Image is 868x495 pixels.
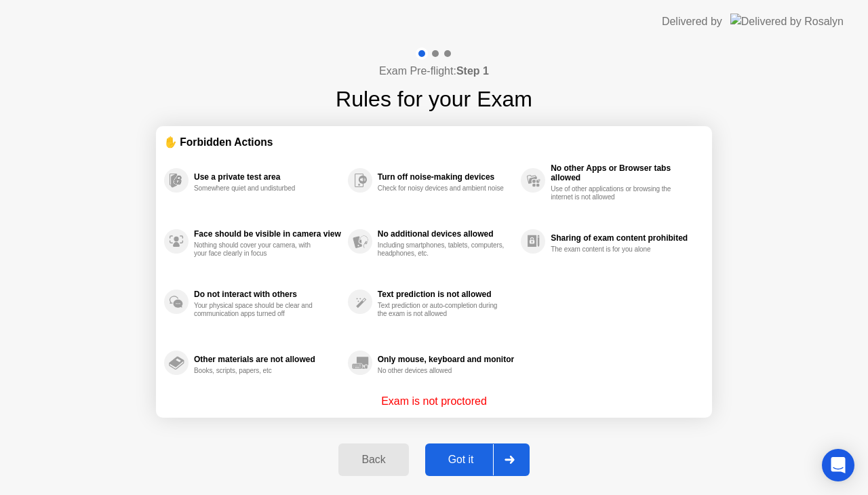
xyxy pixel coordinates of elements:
[662,14,722,30] div: Delivered by
[378,184,506,193] div: Check for noisy devices and ambient noise
[336,83,532,115] h1: Rules for your Exam
[164,134,704,150] div: ✋ Forbidden Actions
[338,443,408,476] button: Back
[425,443,530,476] button: Got it
[378,241,506,258] div: Including smartphones, tablets, computers, headphones, etc.
[551,185,679,201] div: Use of other applications or browsing the internet is not allowed
[456,65,489,77] b: Step 1
[194,184,322,193] div: Somewhere quiet and undisturbed
[551,233,697,243] div: Sharing of exam content prohibited
[822,449,854,481] div: Open Intercom Messenger
[551,163,697,182] div: No other Apps or Browser tabs allowed
[194,172,341,182] div: Use a private test area
[429,454,493,466] div: Got it
[194,241,322,258] div: Nothing should cover your camera, with your face clearly in focus
[381,393,487,410] p: Exam is not proctored
[194,229,341,239] div: Face should be visible in camera view
[378,367,506,375] div: No other devices allowed
[194,367,322,375] div: Books, scripts, papers, etc
[551,245,679,254] div: The exam content is for you alone
[378,229,514,239] div: No additional devices allowed
[194,290,341,299] div: Do not interact with others
[730,14,844,29] img: Delivered by Rosalyn
[194,302,322,318] div: Your physical space should be clear and communication apps turned off
[378,355,514,364] div: Only mouse, keyboard and monitor
[378,172,514,182] div: Turn off noise-making devices
[194,355,341,364] div: Other materials are not allowed
[379,63,489,79] h4: Exam Pre-flight:
[378,290,514,299] div: Text prediction is not allowed
[342,454,404,466] div: Back
[378,302,506,318] div: Text prediction or auto-completion during the exam is not allowed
